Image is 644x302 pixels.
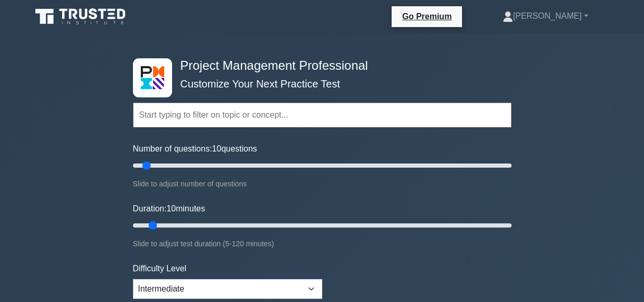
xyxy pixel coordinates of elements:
input: Start typing to filter on topic or concept... [133,103,512,128]
div: Slide to adjust test duration (5-120 minutes) [133,237,512,250]
span: 10 [212,144,222,153]
div: Slide to adjust number of questions [133,178,512,190]
a: [PERSON_NAME] [478,6,613,27]
h4: Project Management Professional [176,58,460,73]
label: Number of questions: questions [133,143,257,155]
label: Difficulty Level [133,262,187,275]
span: 10 [166,204,176,213]
a: Go Premium [396,10,458,23]
label: Duration: minutes [133,203,205,215]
